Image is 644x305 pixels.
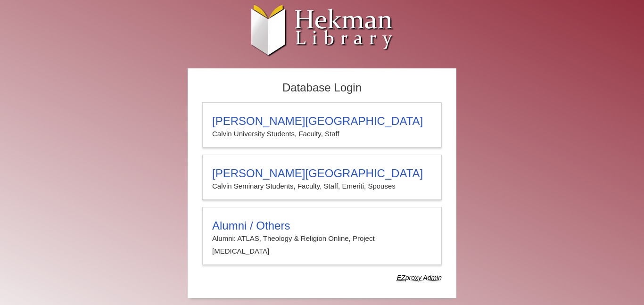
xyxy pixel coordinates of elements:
[212,219,432,232] h3: Alumni / Others
[212,219,432,257] summary: Alumni / OthersAlumni: ATLAS, Theology & Religion Online, Project [MEDICAL_DATA]
[397,274,442,281] dfn: Use Alumni login
[198,78,446,98] h2: Database Login
[202,155,442,200] a: [PERSON_NAME][GEOGRAPHIC_DATA]Calvin Seminary Students, Faculty, Staff, Emeriti, Spouses
[212,128,432,140] p: Calvin University Students, Faculty, Staff
[212,232,432,257] p: Alumni: ATLAS, Theology & Religion Online, Project [MEDICAL_DATA]
[212,180,432,192] p: Calvin Seminary Students, Faculty, Staff, Emeriti, Spouses
[202,102,442,148] a: [PERSON_NAME][GEOGRAPHIC_DATA]Calvin University Students, Faculty, Staff
[212,167,432,180] h3: [PERSON_NAME][GEOGRAPHIC_DATA]
[212,115,432,128] h3: [PERSON_NAME][GEOGRAPHIC_DATA]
